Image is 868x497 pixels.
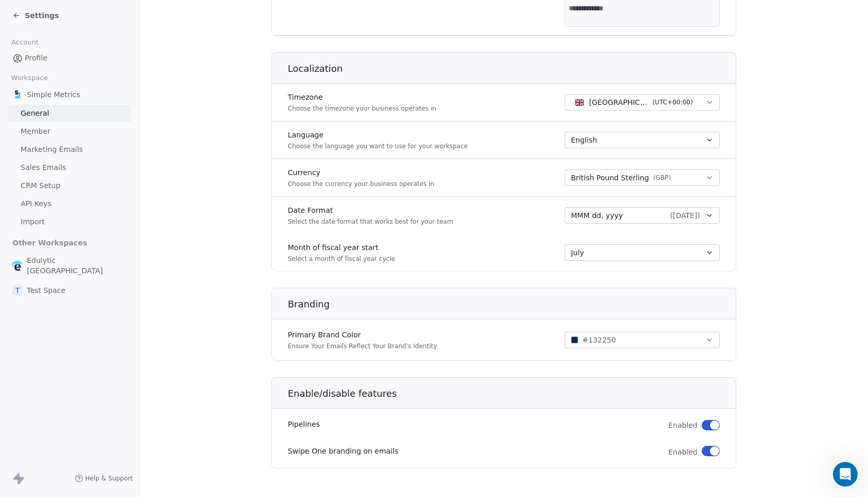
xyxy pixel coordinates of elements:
[21,144,83,155] span: Marketing Emails
[29,6,46,22] img: Profile image for Fin
[8,159,131,176] a: Sales Emails
[12,10,59,21] a: Settings
[24,106,161,135] li: – your domain’s physical address was not fully provided in the email footer.
[8,123,131,140] a: Member
[66,338,74,347] button: Start recording
[571,247,584,258] span: July
[8,105,131,122] a: General
[24,43,161,72] li: Outreach to a (recipients who have not explicitly opted in).
[288,180,435,188] p: Choose the currency your business operates in
[21,162,66,173] span: Sales Emails
[12,89,23,100] img: sm-oviond-logo.png
[668,447,698,457] span: Enabled
[24,75,119,83] b: Missing signup context
[21,108,49,119] span: General
[8,195,131,212] a: API Keys
[653,174,671,182] span: ( GBP )
[25,10,59,21] span: Settings
[653,98,693,107] span: ( UTC+00:00 )
[21,216,44,227] span: Import
[33,338,41,347] button: Emoji picker
[12,260,23,271] img: edulytic-mark-retina.png
[27,89,80,100] span: Simple Metrics
[288,446,398,456] label: Swipe One branding on emails
[17,166,143,184] b: Tips to avoid future issues and improve deliverability:
[27,285,66,296] span: Test Space
[582,335,616,346] span: #132250
[12,285,23,296] span: T
[668,420,698,430] span: Enabled
[288,130,468,140] label: Language
[181,4,200,23] div: Close
[8,50,131,67] a: Profile
[24,74,161,103] li: – the email did not clearly indicate how recipients joined your list.
[589,97,648,107] span: [GEOGRAPHIC_DATA] - GMT
[162,4,181,24] button: Home
[17,3,158,32] b: “Immigration Consultants - [GEOGRAPHIC_DATA] [1-50] - Initial Email (Copy)”
[288,419,320,429] label: Pipelines
[670,210,700,221] span: ( [DATE] )
[288,218,453,226] p: Select the date format that works best for your team
[50,13,129,23] p: The team can also help
[24,287,142,305] b: Provide a complete business address
[21,126,51,137] span: Member
[8,141,131,158] a: Marketing Emails
[288,92,436,102] label: Timezone
[177,334,194,351] button: Send a message…
[9,317,198,334] textarea: Message…
[27,255,127,276] span: Edulytic [GEOGRAPHIC_DATA]
[7,35,43,50] span: Account
[17,140,161,160] div: These factors contributed to a low-severity warning, not a high-risk pause.
[571,210,623,221] span: MMM dd, yyyy
[75,474,133,483] a: Help & Support
[7,4,26,24] button: go back
[8,213,131,230] a: Import
[288,330,437,340] label: Primary Brand Color
[288,255,395,263] p: Select a month of fiscal year cycle
[833,462,858,487] iframe: Intercom live chat
[8,235,91,251] span: Other Workspaces
[24,43,91,61] b: cold audience
[565,169,720,186] button: British Pound Sterling(GBP)
[288,342,437,350] p: Ensure Your Emails Reflect Your Brand's Identity
[288,104,436,113] p: Choose the timezone your business operates in
[288,205,453,215] label: Date Format
[571,173,649,183] span: British Pound Sterling
[288,387,737,400] h1: Enable/disable features
[7,70,52,86] span: Workspace
[288,242,395,253] label: Month of fiscal year start
[49,338,57,347] button: Gif picker
[24,185,161,234] li: – Always ensure recipients have explicitly subscribed to receive emails from you. ​
[565,94,720,111] button: [GEOGRAPHIC_DATA] - GMT(UTC+00:00)
[24,237,117,245] b: Include signup context
[24,287,161,325] li: – Include full street address, city, and country in the email footer. ​
[565,332,720,348] button: #132250
[288,142,468,150] p: Choose the language you want to use for your workspace
[21,180,60,191] span: CRM Setup
[24,236,161,284] li: – Briefly explain how the recipient joined your list (e.g., via a website signup, webinar, or dow...
[21,198,51,209] span: API Keys
[288,167,435,178] label: Currency
[288,63,737,75] h1: Localization
[571,135,597,145] span: English
[85,474,133,483] span: Help & Support
[8,177,131,194] a: CRM Setup
[288,298,737,310] h1: Branding
[24,186,150,194] b: Send only to opted-in contacts
[50,5,63,13] h1: Fin
[24,106,143,115] b: Incomplete business address
[25,53,48,64] span: Profile
[16,338,24,347] button: Upload attachment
